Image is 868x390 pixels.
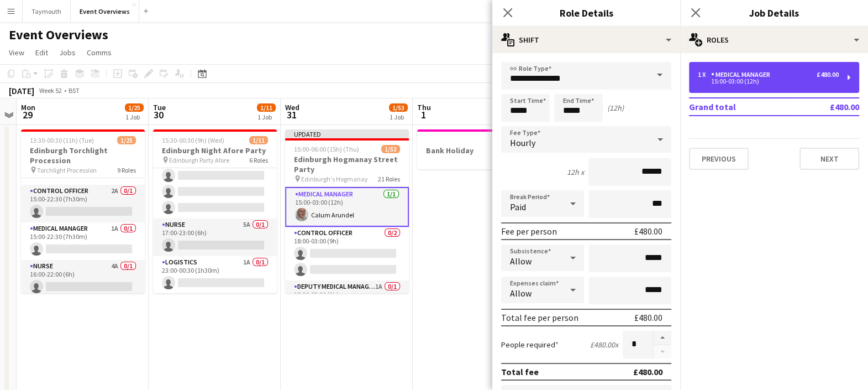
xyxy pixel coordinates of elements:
app-card-role: Deputy Medical Manager1A0/118:00-03:00 (9h) [285,280,409,318]
span: Allow [510,256,532,267]
div: Fee per person [501,226,557,237]
div: Updated [285,129,409,138]
span: 1/53 [381,145,400,153]
a: Comms [82,45,116,60]
label: People required [501,340,559,350]
app-job-card: 15:30-00:30 (9h) (Wed)1/11Edinburgh Night Afore Party Edinburgh Party Afore6 Roles Nurse5A0/117:0... [153,129,277,293]
div: 1 x [698,71,711,79]
app-card-role: Control Officer0/218:00-03:00 (9h) [285,227,409,280]
span: 1 [415,108,431,121]
app-card-role: Control Officer2A0/115:00-22:30 (7h30m) [21,185,145,222]
div: Total fee per person [501,312,578,323]
a: Edit [31,45,52,60]
span: Hourly [510,137,535,148]
h3: Role Details [492,6,680,20]
button: Taymouth [23,1,71,22]
div: £480.00 [634,226,662,237]
button: Previous [689,148,749,170]
h3: Edinburgh Night Afore Party [153,145,277,155]
div: 1 Job [125,113,143,121]
div: Roles [680,27,868,53]
button: Next [799,148,859,170]
div: Total fee [501,366,539,377]
span: Comms [87,48,112,58]
h1: Event Overviews [9,27,108,43]
div: Medical Manager [711,71,775,79]
div: (12h) [607,103,624,113]
span: Mon [21,102,35,112]
app-job-card: Updated15:00-06:00 (15h) (Thu)1/53Edinburgh Hogmanay Street Party Edinburgh's Hogmanay21 RolesMed... [285,129,409,293]
span: 13:30-00:30 (11h) (Tue) [30,136,94,144]
div: 1 Job [390,113,407,121]
div: BST [69,86,80,95]
span: 1/11 [257,103,276,112]
span: 15:00-06:00 (15h) (Thu) [294,145,359,153]
span: 29 [19,108,35,121]
span: Edinburgh Party Afore [169,156,229,164]
span: Tue [153,102,166,112]
div: Shift [492,27,680,53]
h3: Job Details [680,6,868,20]
td: £480.00 [793,98,859,116]
span: 1/11 [249,136,268,144]
span: Edit [35,48,48,58]
span: 1/53 [389,103,408,112]
app-card-role: Logistics1A0/123:00-00:30 (1h30m) [153,256,277,294]
span: 30 [151,108,166,121]
div: £480.00 [633,366,662,377]
span: Torchlight Procession [37,166,97,174]
div: 1 Job [257,113,275,121]
div: 15:00-03:00 (12h) [698,79,839,84]
h3: Bank Holiday [417,145,541,155]
div: £480.00 [634,312,662,323]
div: [DATE] [9,85,34,96]
span: Jobs [59,48,76,58]
span: View [9,48,24,58]
app-card-role: Nurse5A0/117:00-23:00 (6h) [153,219,277,256]
td: Grand total [689,98,793,116]
span: Thu [417,102,431,112]
h3: Edinburgh Torchlight Procession [21,145,145,165]
span: Paid [510,201,526,212]
button: Event Overviews [71,1,139,22]
span: 1/25 [117,136,136,144]
app-job-card: Bank Holiday [417,129,541,169]
span: 31 [283,108,299,121]
div: £480.00 [817,71,839,79]
button: Increase [654,331,671,345]
span: 6 Roles [249,156,268,164]
span: Week 52 [36,86,64,95]
app-job-card: 13:30-00:30 (11h) (Tue)1/25Edinburgh Torchlight Procession Torchlight Procession9 Roles A&E Ambul... [21,129,145,293]
span: 15:30-00:30 (9h) (Wed) [162,136,224,144]
span: 9 Roles [117,166,136,174]
span: Edinburgh's Hogmanay [301,175,368,183]
app-card-role: Medical Manager1/115:00-03:00 (12h)Calum Arundel [285,187,409,227]
app-card-role: Medical Manager1A0/115:00-22:30 (7h30m) [21,222,145,260]
app-card-role: Nurse4A0/116:00-22:00 (6h) [21,260,145,298]
div: 12h x [567,167,584,177]
span: Allow [510,288,532,299]
span: 21 Roles [378,175,400,183]
span: Wed [285,102,299,112]
a: View [4,45,29,60]
a: Jobs [55,45,80,60]
span: 1/25 [125,103,144,112]
h3: Edinburgh Hogmanay Street Party [285,154,409,174]
div: £480.00 x [590,340,618,350]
